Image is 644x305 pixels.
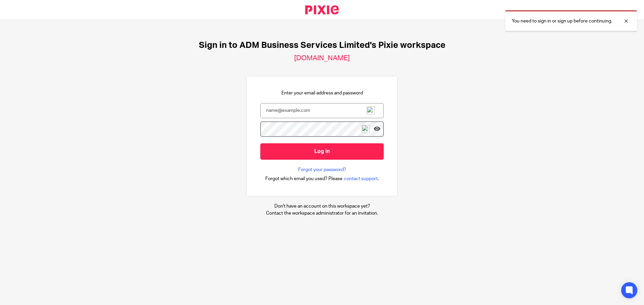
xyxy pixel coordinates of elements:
[367,106,375,115] img: npw-badge-icon-locked.svg
[265,175,342,182] span: Forgot which email you used? Please
[260,143,384,160] input: Log in
[344,175,378,182] span: contact support
[294,54,350,63] h2: [DOMAIN_NAME]
[266,203,378,210] p: Don't have an account on this workspace yet?
[298,166,346,173] a: Forgot your password?
[265,175,379,182] div: .
[362,125,370,133] img: npw-badge-icon-locked.svg
[260,103,384,118] input: name@example.com
[512,18,612,24] p: You need to sign in or sign up before continuing.
[199,40,445,51] h1: Sign in to ADM Business Services Limited's Pixie workspace
[281,90,363,96] p: Enter your email address and password
[266,210,378,217] p: Contact the workspace administrator for an invitation.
